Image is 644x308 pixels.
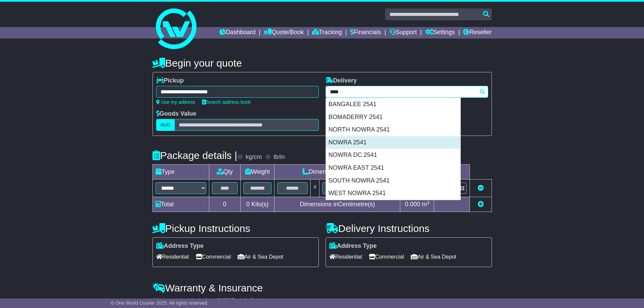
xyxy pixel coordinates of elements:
a: Financials [350,27,381,39]
span: Residential [156,252,189,262]
span: 0.000 [405,201,420,208]
div: All our quotes include a $ FreightSafe warranty. [152,297,492,305]
a: Tracking [312,27,342,39]
a: Add new item [478,201,484,208]
div: NOWRA EAST 2541 [326,162,460,174]
label: Delivery [326,77,357,85]
a: Remove this item [478,185,484,191]
a: Use my address [156,99,195,105]
h4: Package details | [152,150,237,161]
span: Air & Sea Depot [411,252,456,262]
div: WEST NOWRA 2541 [326,187,460,200]
td: Weight [240,165,275,180]
typeahead: Please provide city [326,86,488,98]
a: Quote/Book [264,27,304,39]
td: Total [152,197,209,212]
span: Air & Sea Depot [238,252,283,262]
label: kg/cm [245,153,262,161]
h4: Delivery Instructions [326,223,492,234]
td: Qty [209,165,240,180]
span: Commercial [369,252,404,262]
h4: Pickup Instructions [152,223,319,234]
label: AUD [156,119,175,131]
h4: Begin your quote [152,57,492,69]
span: © One World Courier 2025. All rights reserved. [111,300,209,306]
div: SOUTH NOWRA 2541 [326,174,460,187]
label: lb/in [273,153,285,161]
span: Commercial [196,252,231,262]
td: Dimensions (L x W x H) [275,165,400,180]
div: NORTH NOWRA 2541 [326,123,460,136]
label: Pickup [156,77,184,85]
span: 250 [221,297,231,304]
label: Address Type [156,242,204,250]
div: BOMADERRY 2541 [326,111,460,124]
sup: 3 [427,200,430,205]
div: NOWRA 2541 [326,136,460,149]
a: Reseller [463,27,492,39]
a: Dashboard [219,27,256,39]
label: Goods Value [156,110,196,118]
div: NOWRA DC 2541 [326,149,460,162]
h4: Warranty & Insurance [152,282,492,293]
span: m [422,201,430,208]
td: Kilo(s) [240,197,275,212]
a: Support [389,27,417,39]
a: Search address book [202,99,251,105]
td: 0 [209,197,240,212]
span: 0 [246,201,249,208]
td: Dimensions in Centimetre(s) [275,197,400,212]
td: x [311,180,319,197]
label: Address Type [329,242,377,250]
td: Type [152,165,209,180]
a: Settings [425,27,455,39]
span: Residential [329,252,362,262]
div: BANGALEE 2541 [326,98,460,111]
